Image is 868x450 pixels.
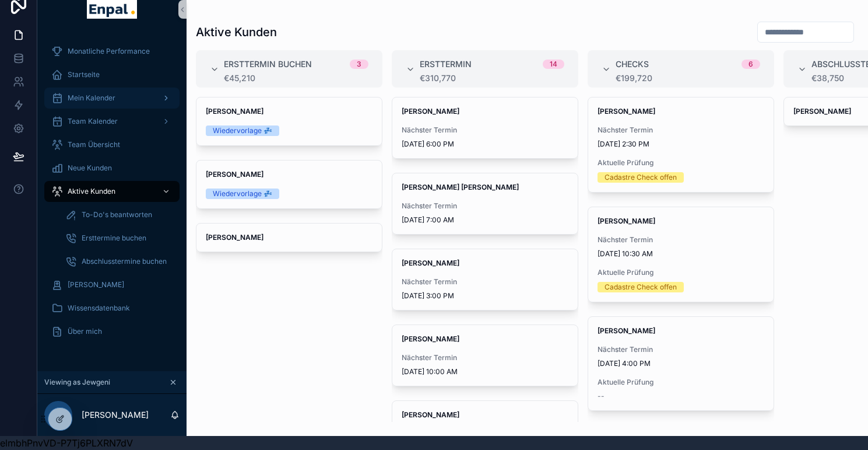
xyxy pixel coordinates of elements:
strong: [PERSON_NAME] [206,170,263,179]
a: [PERSON_NAME]Nächster Termin[DATE] 2:30 PMAktuelle PrüfungCadastre Check offen [588,97,774,193]
a: Aktive Kunden [44,181,180,202]
p: [PERSON_NAME] [82,409,149,421]
a: Ersttermine buchen [58,228,180,249]
span: -- [598,392,605,401]
span: [DATE] 10:30 AM [598,249,764,259]
span: Checks [616,58,649,70]
strong: [PERSON_NAME] [206,107,263,116]
div: Wiedervorlage 💤 [213,125,272,136]
strong: [PERSON_NAME] [598,217,655,225]
a: [PERSON_NAME]Nächster Termin[DATE] 6:00 PM [392,97,578,159]
a: [PERSON_NAME] [44,274,180,295]
span: Abschlusstermine buchen [82,257,167,266]
div: 14 [550,60,557,69]
h1: Aktive Kunden [196,24,277,40]
a: [PERSON_NAME]Nächster Termin[DATE] 3:00 PM [392,249,578,311]
span: Ersttermine buchen [82,233,146,243]
span: Team Übersicht [68,140,120,149]
span: Viewing as Jewgeni [44,378,110,387]
a: [PERSON_NAME]Nächster Termin[DATE] 10:30 AMAktuelle PrüfungCadastre Check offen [588,207,774,302]
span: [DATE] 7:00 AM [402,215,568,225]
div: Cadastre Check offen [605,282,677,292]
a: Team Kalender [44,111,180,132]
a: Startseite [44,64,180,85]
span: Team Kalender [68,117,118,126]
span: Aktuelle Prüfung [598,158,764,168]
a: Neue Kunden [44,158,180,179]
span: Aktive Kunden [68,187,115,196]
strong: [PERSON_NAME] [402,259,459,267]
span: Über mich [68,327,102,336]
span: Nächster Termin [598,125,764,135]
span: Aktuelle Prüfung [598,268,764,277]
span: Nächster Termin [402,353,568,362]
span: [DATE] 4:00 PM [598,359,764,368]
span: [DATE] 10:00 AM [402,367,568,376]
div: 3 [357,60,361,69]
div: 6 [748,60,753,69]
span: Mein Kalender [68,93,115,103]
div: €199,720 [616,74,760,83]
span: [PERSON_NAME] [68,280,124,289]
span: Startseite [68,70,100,79]
div: €45,210 [224,74,368,83]
span: Aktuelle Prüfung [598,378,764,387]
span: Nächster Termin [598,235,764,245]
strong: [PERSON_NAME] [793,107,851,116]
a: [PERSON_NAME]Wiedervorlage 💤 [196,97,382,146]
strong: [PERSON_NAME] [PERSON_NAME] [402,183,519,191]
a: Über mich [44,321,180,342]
a: Mein Kalender [44,88,180,109]
strong: [PERSON_NAME] [598,326,655,335]
span: Nächster Termin [402,277,568,287]
a: Wissensdatenbank [44,298,180,319]
span: Ersttermin [420,58,472,70]
span: Neue Kunden [68,163,112,173]
a: To-Do's beantworten [58,204,180,225]
strong: [PERSON_NAME] [206,233,263,242]
a: [PERSON_NAME]Nächster Termin[DATE] 10:00 AM [392,325,578,386]
span: Monatliche Performance [68,47,150,56]
strong: [PERSON_NAME] [402,107,459,116]
span: Ersttermin buchen [224,58,312,70]
a: [PERSON_NAME] [196,223,382,252]
strong: [PERSON_NAME] [402,334,459,343]
strong: [PERSON_NAME] [598,107,655,116]
span: [DATE] 6:00 PM [402,139,568,149]
div: Wiedervorlage 💤 [213,189,272,199]
a: [PERSON_NAME]Nächster Termin[DATE] 4:00 PMAktuelle Prüfung-- [588,316,774,411]
div: Cadastre Check offen [605,172,677,183]
div: scrollable content [37,33,187,357]
a: [PERSON_NAME]Wiedervorlage 💤 [196,160,382,209]
span: Nächster Termin [402,125,568,135]
span: [DATE] 3:00 PM [402,291,568,301]
span: Nächster Termin [402,201,568,211]
span: To-Do's beantworten [82,210,152,219]
span: [DATE] 2:30 PM [598,139,764,149]
a: Monatliche Performance [44,41,180,62]
span: Nächster Termin [598,345,764,354]
strong: [PERSON_NAME] [402,410,459,419]
a: Team Übersicht [44,134,180,155]
div: €310,770 [420,74,564,83]
a: Abschlusstermine buchen [58,251,180,272]
a: [PERSON_NAME] [PERSON_NAME]Nächster Termin[DATE] 7:00 AM [392,173,578,235]
span: Wissensdatenbank [68,304,130,313]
